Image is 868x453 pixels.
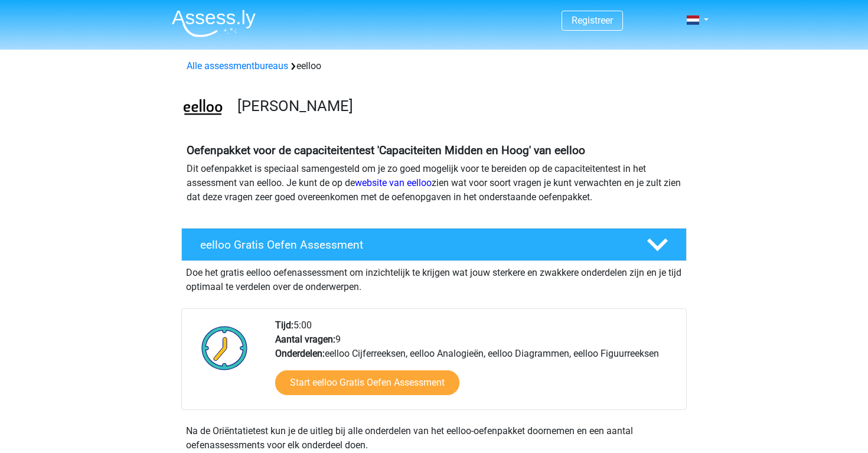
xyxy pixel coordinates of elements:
[195,318,254,377] img: Klok
[187,162,681,204] p: Dit oefenpakket is speciaal samengesteld om je zo goed mogelijk voor te bereiden op de capaciteit...
[187,144,585,157] b: Oefenpakket voor de capaciteitentest 'Capaciteiten Midden en Hoog' van eelloo
[172,9,256,37] img: Assessly
[572,15,613,26] a: Registreer
[200,238,628,252] h4: eelloo Gratis Oefen Assessment
[181,424,687,452] div: Na de Oriëntatietest kun je de uitleg bij alle onderdelen van het eelloo-oefenpakket doornemen en...
[182,87,224,129] img: eelloo.png
[275,370,459,395] a: Start eelloo Gratis Oefen Assessment
[275,334,335,345] b: Aantal vragen:
[275,320,293,331] b: Tijd:
[266,318,686,409] div: 5:00 9 eelloo Cijferreeksen, eelloo Analogieën, eelloo Diagrammen, eelloo Figuurreeksen
[187,60,288,71] a: Alle assessmentbureaus
[177,228,691,261] a: eelloo Gratis Oefen Assessment
[275,348,325,359] b: Onderdelen:
[181,261,687,294] div: Doe het gratis eelloo oefenassessment om inzichtelijk te krijgen wat jouw sterkere en zwakkere on...
[355,177,432,188] a: website van eelloo
[182,59,686,73] div: eelloo
[237,97,677,115] h3: [PERSON_NAME]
